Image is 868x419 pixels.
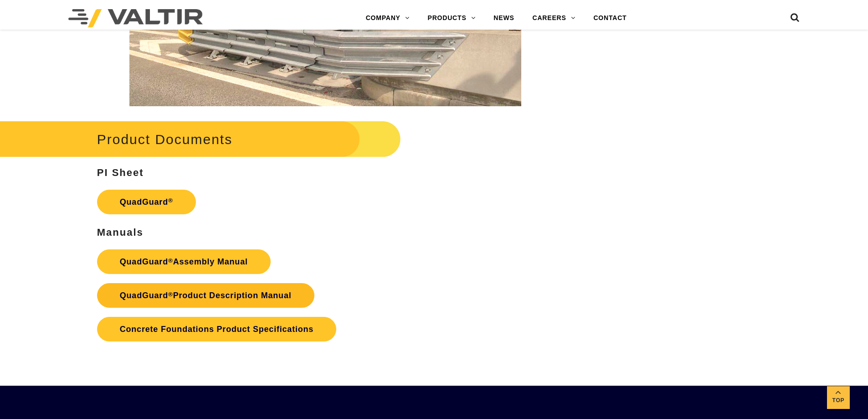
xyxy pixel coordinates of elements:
[97,167,144,178] strong: PI Sheet
[827,386,850,409] a: Top
[97,227,144,238] strong: Manuals
[419,9,485,27] a: PRODUCTS
[97,283,314,308] a: QuadGuard®Product Description Manual
[168,291,173,298] sup: ®
[584,9,636,27] a: CONTACT
[827,395,850,406] span: Top
[524,9,585,27] a: CAREERS
[168,197,173,204] sup: ®
[168,257,173,264] sup: ®
[484,9,523,27] a: NEWS
[97,317,336,341] a: Concrete Foundations Product Specifications
[357,9,419,27] a: COMPANY
[68,9,203,27] img: Valtir
[97,249,271,274] a: QuadGuard®Assembly Manual
[97,190,196,214] a: QuadGuard®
